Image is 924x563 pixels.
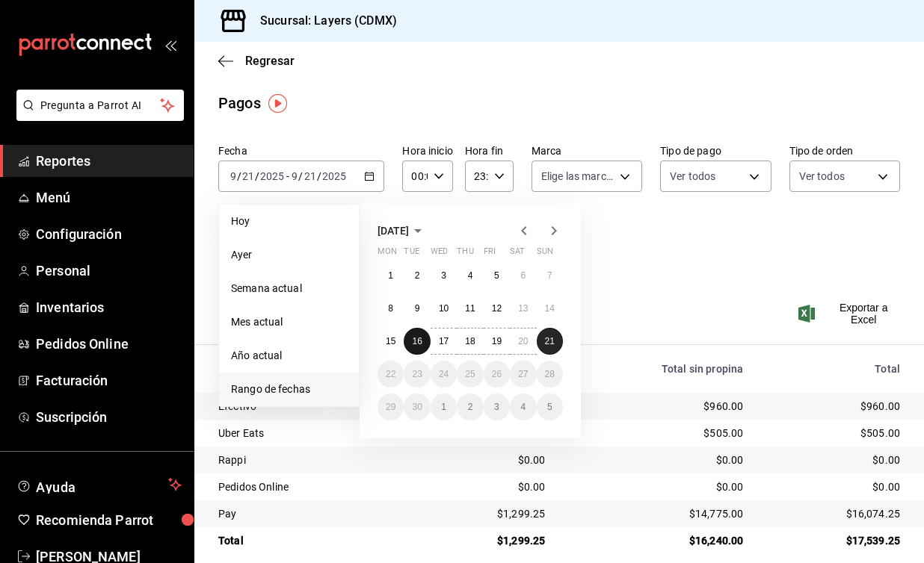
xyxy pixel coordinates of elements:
abbr: October 2, 2025 [468,402,473,412]
button: September 21, 2025 [537,328,563,355]
label: Marca [532,146,642,156]
div: $17,539.25 [767,533,900,548]
span: / [298,170,303,182]
abbr: September 3, 2025 [441,270,446,281]
abbr: September 19, 2025 [492,336,502,346]
div: $505.00 [569,426,743,441]
input: ---- [321,170,347,182]
abbr: Wednesday [431,246,448,262]
abbr: September 27, 2025 [518,369,528,379]
abbr: September 24, 2025 [439,369,449,379]
abbr: Sunday [537,246,553,262]
button: September 3, 2025 [431,262,457,289]
span: Configuración [36,224,182,244]
button: September 15, 2025 [378,328,404,355]
abbr: September 13, 2025 [518,303,528,314]
button: October 1, 2025 [431,394,457,420]
abbr: September 15, 2025 [386,336,395,346]
div: Pay [218,506,410,521]
div: $960.00 [569,399,743,414]
a: Pregunta a Parrot AI [10,108,184,124]
label: Tipo de pago [660,146,771,156]
button: September 8, 2025 [378,295,404,322]
div: $0.00 [569,452,743,467]
abbr: September 29, 2025 [386,402,395,412]
img: Tooltip marker [268,94,287,113]
button: September 14, 2025 [537,295,563,322]
button: September 9, 2025 [404,295,430,322]
span: Menú [36,187,182,208]
span: Ver todos [799,169,845,184]
button: September 24, 2025 [431,361,457,388]
span: / [317,170,321,182]
button: September 11, 2025 [457,295,483,322]
button: September 19, 2025 [484,328,510,355]
div: $1,299.25 [434,506,545,521]
div: $0.00 [569,479,743,494]
span: Mes actual [231,314,347,330]
span: Semana actual [231,281,347,296]
label: Tipo de orden [789,146,900,156]
abbr: September 5, 2025 [494,270,499,281]
button: September 26, 2025 [484,361,510,388]
abbr: October 3, 2025 [494,402,499,412]
button: Exportar a Excel [801,302,900,326]
button: Pregunta a Parrot AI [16,90,184,121]
span: Ayuda [36,476,162,494]
abbr: September 26, 2025 [492,369,502,379]
button: open_drawer_menu [164,39,176,51]
abbr: September 4, 2025 [468,270,473,281]
div: Pedidos Online [218,479,410,494]
abbr: October 5, 2025 [547,402,552,412]
span: / [255,170,259,182]
span: Reportes [36,151,182,171]
abbr: September 2, 2025 [415,270,420,281]
div: $0.00 [434,452,545,467]
abbr: September 8, 2025 [388,303,393,314]
button: September 23, 2025 [404,361,430,388]
abbr: September 7, 2025 [547,270,552,281]
span: Regresar [245,54,295,68]
input: ---- [259,170,285,182]
span: Facturación [36,370,182,391]
abbr: September 30, 2025 [412,402,422,412]
abbr: September 16, 2025 [412,336,422,346]
div: $14,775.00 [569,506,743,521]
abbr: September 1, 2025 [388,270,393,281]
abbr: September 14, 2025 [545,303,555,314]
span: Rango de fechas [231,382,347,397]
button: September 12, 2025 [484,295,510,322]
label: Fecha [218,146,384,156]
abbr: September 18, 2025 [465,336,475,346]
abbr: September 20, 2025 [518,336,528,346]
abbr: September 17, 2025 [439,336,449,346]
div: Rappi [218,452,410,467]
abbr: Friday [484,246,496,262]
abbr: September 10, 2025 [439,303,449,314]
button: September 28, 2025 [537,361,563,388]
input: -- [230,170,237,182]
div: Pagos [218,92,261,114]
span: Hoy [231,214,347,229]
input: -- [304,170,317,182]
div: Total [218,533,410,548]
span: Elige las marcas [541,169,615,184]
button: Regresar [218,54,295,68]
button: September 4, 2025 [457,262,483,289]
button: October 5, 2025 [537,394,563,420]
button: September 7, 2025 [537,262,563,289]
button: [DATE] [378,222,427,240]
button: September 16, 2025 [404,328,430,355]
button: September 10, 2025 [431,295,457,322]
span: [DATE] [378,225,409,237]
button: September 17, 2025 [431,328,457,355]
div: $0.00 [767,479,900,494]
abbr: September 12, 2025 [492,303,502,314]
div: $960.00 [767,399,900,414]
button: September 5, 2025 [484,262,510,289]
span: Inventarios [36,297,182,317]
input: -- [241,170,255,182]
span: Pregunta a Parrot AI [40,98,161,113]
